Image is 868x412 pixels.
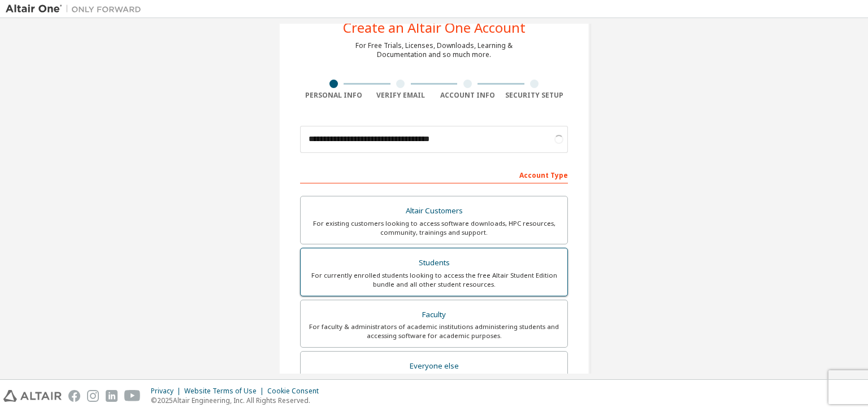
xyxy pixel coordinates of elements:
div: Cookie Consent [267,387,325,396]
div: Students [307,255,561,271]
div: Website Terms of Use [184,387,267,396]
div: For faculty & administrators of academic institutions administering students and accessing softwa... [307,322,561,340]
div: Verify Email [367,91,435,100]
img: Altair One [6,3,147,15]
img: instagram.svg [87,390,99,402]
div: Account Info [434,91,501,100]
div: Altair Customers [307,203,561,219]
div: For Free Trials, Licenses, Downloads, Learning & Documentation and so much more. [355,41,513,59]
div: Personal Info [300,91,367,100]
div: Privacy [151,387,184,396]
div: For existing customers looking to access software downloads, HPC resources, community, trainings ... [307,219,561,237]
div: Faculty [307,307,561,323]
div: Account Type [300,165,568,183]
img: altair_logo.svg [3,390,62,402]
div: Everyone else [307,358,561,374]
img: youtube.svg [124,390,141,402]
p: © 2025 Altair Engineering, Inc. All Rights Reserved. [151,396,325,405]
img: facebook.svg [68,390,80,402]
div: Create an Altair One Account [343,21,526,34]
div: Security Setup [501,91,568,100]
img: linkedin.svg [106,390,118,402]
div: For currently enrolled students looking to access the free Altair Student Edition bundle and all ... [307,271,561,289]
